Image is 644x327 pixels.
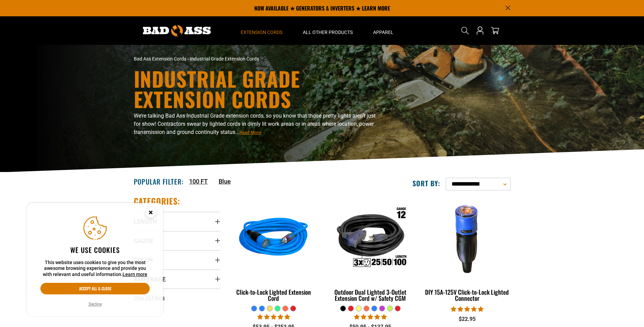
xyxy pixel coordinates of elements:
summary: Amperage [134,270,220,289]
img: Outdoor Dual Lighted 3-Outlet Extension Cord w/ Safety CGM [328,199,413,277]
h1: Industrial Grade Extension Cords [134,68,382,109]
h2: Categories: [134,196,181,206]
div: Outdoor Dual Lighted 3-Outlet Extension Cord w/ Safety CGM [327,289,413,301]
button: Decline [87,301,104,308]
summary: Color [134,250,220,269]
p: We’re talking Bad Ass Industrial Grade extension cords, so you know that those pretty lights aren... [134,112,382,136]
summary: Search [460,25,471,36]
span: 4.87 stars [257,314,290,320]
span: Read More [239,130,261,135]
img: DIY 15A-125V Click-to-Lock Lighted Connector [424,199,510,277]
aside: Cookie Consent [27,203,163,316]
div: DIY 15A-125V Click-to-Lock Lighted Connector [424,289,510,301]
h2: We use cookies [40,245,150,254]
img: Bad Ass Extension Cords [143,25,211,36]
summary: Gauge [134,231,220,250]
h2: Popular Filter: [134,177,184,186]
summary: Extension Cords [231,16,293,45]
a: Blue [219,177,231,186]
span: Industrial Grade Extension Cords [190,56,259,62]
summary: Apparel [363,16,404,45]
a: Bad Ass Extension Cords [134,56,186,62]
p: This website uses cookies to give you the most awesome browsing experience and provide you with r... [40,260,150,278]
div: Click-to-Lock Lighted Extension Cord [231,289,317,301]
nav: breadcrumbs [134,55,382,63]
summary: Length [134,212,220,231]
summary: All Other Products [293,16,363,45]
span: Apparel [373,29,393,35]
a: DIY 15A-125V Click-to-Lock Lighted Connector DIY 15A-125V Click-to-Lock Lighted Connector [424,196,510,305]
span: › [187,56,189,62]
a: 100 FT [189,177,208,186]
a: Learn more [123,272,147,277]
span: 4.84 stars [451,306,483,312]
span: Extension Cords [241,29,282,35]
span: 4.80 stars [354,314,387,320]
button: Accept all & close [40,283,150,294]
img: blue [231,199,316,277]
span: All Other Products [303,29,353,35]
div: $22.95 [424,315,510,323]
a: blue Click-to-Lock Lighted Extension Cord [231,196,317,305]
a: Outdoor Dual Lighted 3-Outlet Extension Cord w/ Safety CGM Outdoor Dual Lighted 3-Outlet Extensio... [327,196,413,305]
label: Sort by: [412,179,440,188]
